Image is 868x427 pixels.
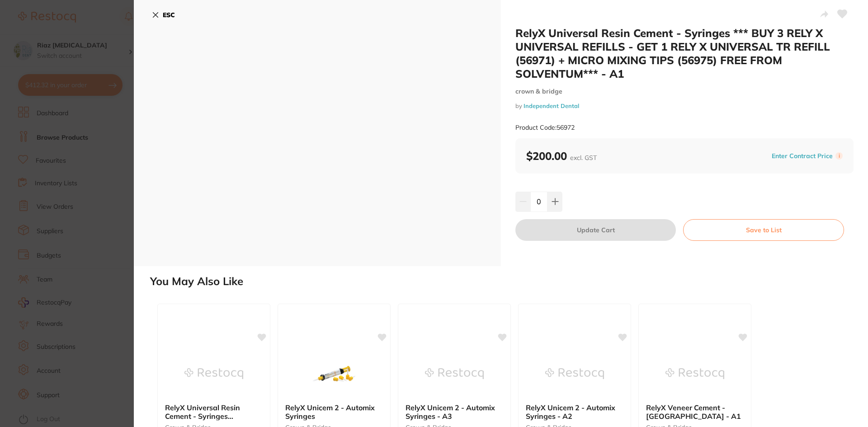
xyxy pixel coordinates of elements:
[150,275,864,288] h2: You May Also Like
[184,351,243,396] img: RelyX Universal Resin Cement - Syringes **temporary out of stock** - A3O
[570,154,597,162] span: excl. GST
[545,351,604,396] img: RelyX Unicem 2 - Automix Syringes - A2
[524,102,579,109] a: Independent Dental
[305,351,363,396] img: RelyX Unicem 2 - Automix Syringes
[515,219,676,241] button: Update Cart
[665,351,724,396] img: RelyX Veneer Cement - Syringe - A1
[835,152,843,160] label: i
[683,219,844,241] button: Save to List
[163,11,175,19] b: ESC
[152,7,175,23] button: ESC
[526,404,623,420] b: RelyX Unicem 2 - Automix Syringes - A2
[406,404,503,420] b: RelyX Unicem 2 - Automix Syringes - A3
[515,124,575,131] small: Product Code: 56972
[515,88,854,95] small: crown & bridge
[646,404,744,420] b: RelyX Veneer Cement - Syringe - A1
[165,404,263,420] b: RelyX Universal Resin Cement - Syringes **temporary out of stock** - A3O
[515,26,854,80] h2: RelyX Universal Resin Cement - Syringes *** BUY 3 RELY X UNIVERSAL REFILLS - GET 1 RELY X UNIVERS...
[425,351,484,396] img: RelyX Unicem 2 - Automix Syringes - A3
[285,404,383,420] b: RelyX Unicem 2 - Automix Syringes
[526,149,597,163] b: $200.00
[769,152,835,160] button: Enter Contract Price
[515,103,854,109] small: by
